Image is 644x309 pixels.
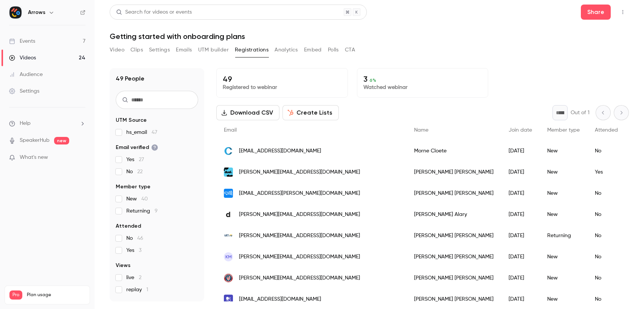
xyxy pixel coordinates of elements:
div: [PERSON_NAME] [PERSON_NAME] [407,161,501,183]
span: No [126,234,143,242]
span: [PERSON_NAME][EMAIL_ADDRESS][DOMAIN_NAME] [239,253,360,261]
div: New [540,267,587,289]
h6: Arrows [28,9,45,16]
span: 6 % [369,78,376,83]
span: new [54,137,69,144]
span: New [126,195,148,203]
button: Embed [304,44,322,56]
button: CTA [345,44,355,56]
div: New [540,140,587,161]
span: Views [116,262,130,269]
div: Search for videos or events [116,8,192,16]
span: What's new [20,154,48,161]
img: surecost.com [224,295,233,304]
div: New [540,246,587,267]
p: Watched webinar [363,84,482,91]
span: 2 [139,275,141,280]
span: Referrer [116,301,137,309]
div: Events [9,37,35,45]
span: [EMAIL_ADDRESS][PERSON_NAME][DOMAIN_NAME] [239,189,360,197]
div: No [587,183,625,204]
button: Registrations [235,44,268,56]
span: Name [414,127,428,133]
div: [PERSON_NAME] [PERSON_NAME] [407,225,501,246]
h1: 49 People [116,74,144,83]
img: liftenablement.com [224,231,233,240]
span: Join date [509,127,532,133]
span: 47 [152,130,157,135]
img: dailymotion.com [224,210,233,219]
span: [PERSON_NAME][EMAIL_ADDRESS][DOMAIN_NAME] [239,168,360,176]
button: Analytics [275,44,298,56]
div: [PERSON_NAME] [PERSON_NAME] [407,267,501,289]
li: help-dropdown-opener [9,120,85,127]
span: 1 [146,287,148,292]
button: Top Bar Actions [617,6,629,18]
button: Settings [149,44,170,56]
span: [EMAIL_ADDRESS][DOMAIN_NAME] [239,147,321,155]
button: Create Lists [282,105,339,120]
span: [PERSON_NAME][EMAIL_ADDRESS][DOMAIN_NAME] [239,211,360,219]
span: Attended [595,127,618,133]
div: No [587,204,625,225]
span: [PERSON_NAME][EMAIL_ADDRESS][DOMAIN_NAME] [239,232,360,240]
div: [DATE] [501,267,540,289]
span: No [126,168,143,175]
span: Email verified [116,144,158,151]
span: KM [225,253,232,260]
img: evaluagent.com [224,189,233,198]
button: Download CSV [216,105,279,120]
div: Morne Cloete [407,140,501,161]
span: Yes [126,156,144,163]
iframe: Noticeable Trigger [76,154,85,161]
a: SpeakerHub [20,137,50,144]
div: No [587,140,625,161]
span: [EMAIL_ADDRESS][DOMAIN_NAME] [239,295,321,303]
div: No [587,246,625,267]
div: [PERSON_NAME] [PERSON_NAME] [407,183,501,204]
span: Member type [547,127,580,133]
button: Video [110,44,124,56]
div: No [587,225,625,246]
span: UTM Source [116,116,147,124]
span: 9 [155,208,158,214]
span: hs_email [126,129,157,136]
div: [PERSON_NAME] Alary [407,204,501,225]
div: Videos [9,54,36,62]
p: Out of 1 [571,109,590,116]
span: Plan usage [27,292,85,298]
img: Arrows [9,6,22,19]
button: Emails [176,44,192,56]
span: Email [224,127,237,133]
p: Registered to webinar [223,84,341,91]
span: live [126,274,141,281]
span: replay [126,286,148,293]
h1: Getting started with onboarding plans [110,32,629,41]
span: Yes [126,247,141,254]
div: [DATE] [501,204,540,225]
div: [DATE] [501,183,540,204]
span: 40 [141,196,148,202]
div: Audience [9,71,43,78]
img: duel.tech [224,168,233,177]
button: UTM builder [198,44,229,56]
div: [DATE] [501,161,540,183]
span: 22 [137,169,143,174]
div: New [540,183,587,204]
span: 46 [137,236,143,241]
div: [DATE] [501,140,540,161]
span: Help [20,120,31,127]
div: Returning [540,225,587,246]
p: 3 [363,75,482,84]
div: Yes [587,161,625,183]
button: Share [581,5,611,20]
div: No [587,267,625,289]
div: Settings [9,87,39,95]
p: 49 [223,75,341,84]
span: 27 [139,157,144,162]
span: 3 [139,248,141,253]
div: [DATE] [501,225,540,246]
button: Polls [328,44,339,56]
div: New [540,204,587,225]
span: Attended [116,222,141,230]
